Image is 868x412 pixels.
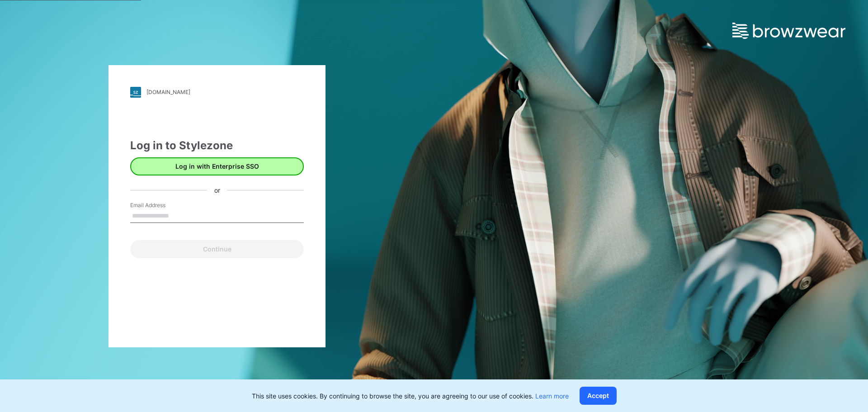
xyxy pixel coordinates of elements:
[130,137,304,154] div: Log in to Stylezone
[130,201,193,209] label: Email Address
[207,185,227,195] div: or
[580,387,617,405] button: Accept
[535,392,569,400] a: Learn more
[252,391,569,401] p: This site uses cookies. By continuing to browse the site, you are agreeing to our use of cookies.
[130,157,304,175] button: Log in with Enterprise SSO
[732,23,845,39] img: browzwear-logo.e42bd6dac1945053ebaf764b6aa21510.svg
[146,89,190,95] div: [DOMAIN_NAME]
[130,87,304,98] a: [DOMAIN_NAME]
[130,87,141,98] img: stylezone-logo.562084cfcfab977791bfbf7441f1a819.svg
